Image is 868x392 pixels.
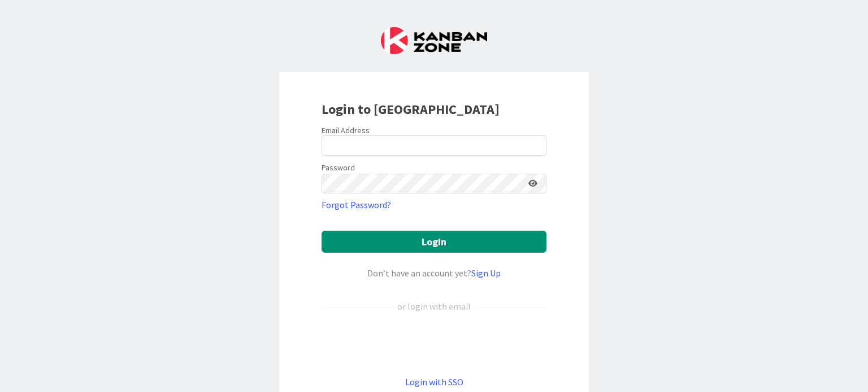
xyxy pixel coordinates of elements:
a: Login with SSO [405,376,463,387]
img: Kanban Zone [381,27,487,54]
div: or login with email [394,299,474,313]
b: Login to [GEOGRAPHIC_DATA] [322,100,500,118]
a: Forgot Password? [322,198,391,212]
button: Login [322,231,546,253]
div: Don’t have an account yet? [322,266,546,280]
label: Password [322,162,355,174]
iframe: Sign in with Google Button [316,332,552,356]
a: Sign Up [471,267,501,279]
label: Email Address [322,125,370,135]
